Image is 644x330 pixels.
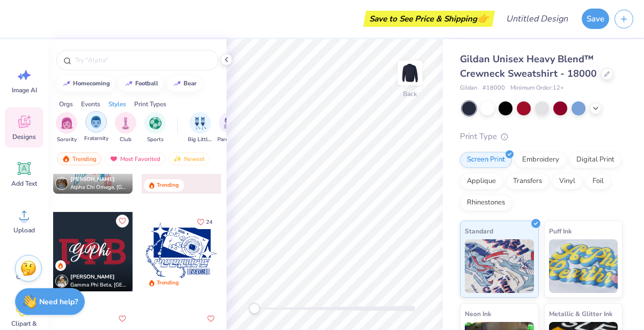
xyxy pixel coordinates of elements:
[249,303,260,314] div: Accessibility label
[70,184,128,192] span: Alpha Chi Omega, [GEOGRAPHIC_DATA]
[70,175,115,183] span: [PERSON_NAME]
[13,226,35,234] span: Upload
[506,173,549,189] div: Transfers
[62,80,71,87] img: trend_line.gif
[144,112,166,144] div: filter for Sports
[84,135,108,143] span: Fraternity
[224,117,236,129] img: Parent's Weekend Image
[399,62,421,84] img: Back
[81,99,100,109] div: Events
[57,152,101,165] div: Trending
[61,117,73,129] img: Sorority Image
[206,219,213,225] span: 24
[217,112,242,144] button: filter button
[109,155,118,163] img: most_fav.gif
[217,112,242,144] div: filter for Parent's Weekend
[56,76,115,92] button: homecoming
[73,80,110,86] div: homecoming
[460,84,477,93] span: Gildan
[84,112,108,144] button: filter button
[549,225,572,237] span: Puff Ink
[169,152,209,165] div: Newest
[119,76,163,92] button: football
[62,155,70,163] img: trending.gif
[460,53,597,80] span: Gildan Unisex Heavy Blend™ Crewneck Sweatshirt - 18000
[39,297,78,307] strong: Need help?
[173,80,181,87] img: trend_line.gif
[115,112,136,144] div: filter for Club
[116,312,129,325] button: Like
[70,281,128,289] span: Gamma Phi Beta, [GEOGRAPHIC_DATA][US_STATE]
[460,195,512,211] div: Rhinestones
[12,133,36,141] span: Designs
[366,11,492,27] div: Save to See Price & Shipping
[204,312,217,325] button: Like
[125,80,133,87] img: trend_line.gif
[549,239,618,293] img: Puff Ink
[149,117,162,129] img: Sports Image
[135,80,158,86] div: football
[569,152,621,168] div: Digital Print
[477,12,489,25] span: 👉
[120,136,131,144] span: Club
[59,99,73,109] div: Orgs
[157,181,179,189] div: Trending
[56,112,77,144] button: filter button
[586,173,611,189] div: Foil
[194,117,206,129] img: Big Little Reveal Image
[147,136,164,144] span: Sports
[510,84,564,93] span: Minimum Order: 12 +
[70,273,115,281] span: [PERSON_NAME]
[90,116,102,128] img: Fraternity Image
[74,55,211,65] input: Try "Alpha"
[497,8,576,30] input: Untitled Design
[167,76,201,92] button: bear
[57,136,77,144] span: Sorority
[549,308,612,319] span: Metallic & Glitter Ink
[188,112,213,144] button: filter button
[188,136,213,144] span: Big Little Reveal
[582,9,609,29] button: Save
[465,239,534,293] img: Standard
[552,173,582,189] div: Vinyl
[11,179,37,188] span: Add Text
[105,152,165,165] div: Most Favorited
[217,136,242,144] span: Parent's Weekend
[115,112,136,144] button: filter button
[192,215,217,229] button: Like
[465,308,491,319] span: Neon Ink
[56,112,77,144] div: filter for Sorority
[157,279,179,287] div: Trending
[116,215,129,228] button: Like
[460,130,623,143] div: Print Type
[173,155,182,163] img: newest.gif
[460,152,512,168] div: Screen Print
[120,117,131,129] img: Club Image
[465,225,493,237] span: Standard
[144,112,166,144] button: filter button
[403,89,417,99] div: Back
[188,112,213,144] div: filter for Big Little Reveal
[12,86,37,94] span: Image AI
[482,84,505,93] span: # 18000
[134,99,166,109] div: Print Types
[460,173,503,189] div: Applique
[515,152,566,168] div: Embroidery
[108,99,126,109] div: Styles
[184,80,196,86] div: bear
[84,111,108,143] div: filter for Fraternity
